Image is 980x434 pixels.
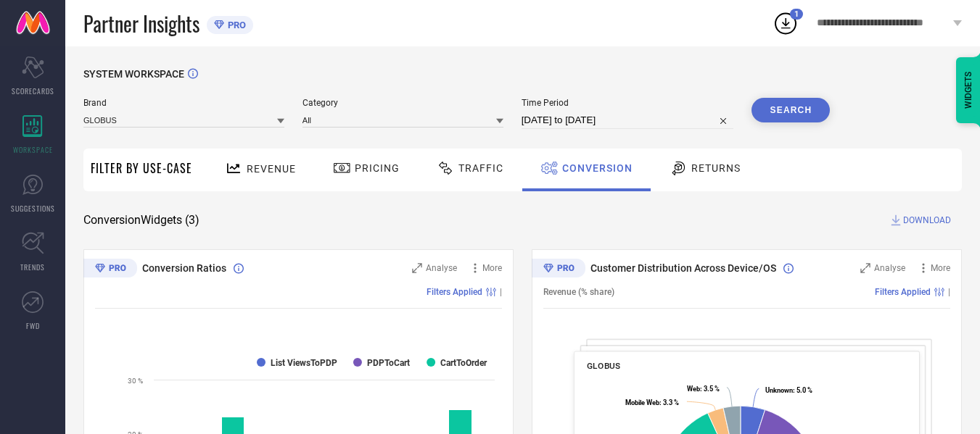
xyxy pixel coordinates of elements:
span: | [500,287,502,297]
span: SUGGESTIONS [11,203,55,214]
span: Partner Insights [83,9,199,38]
div: Open download list [773,10,799,36]
text: List ViewsToPDP [271,358,337,368]
span: | [948,287,950,297]
span: Category [302,98,503,108]
span: Filters Applied [427,287,482,297]
div: Premium [83,259,137,280]
tspan: Web [687,385,700,393]
span: More [931,263,950,273]
span: Traffic [458,162,503,174]
div: Premium [532,259,585,280]
text: PDPToCart [367,358,410,368]
span: Customer Distribution Across Device/OS [590,262,776,274]
span: More [482,263,502,273]
tspan: Unknown [765,386,793,394]
span: 1 [794,9,799,19]
tspan: Mobile Web [625,398,659,406]
span: Analyse [426,263,457,273]
span: Pricing [355,162,400,174]
span: Analyse [874,263,905,273]
span: Revenue (% share) [543,287,614,297]
text: 30 % [128,377,143,385]
span: Conversion Ratios [142,262,226,274]
span: DOWNLOAD [903,213,951,228]
span: Returns [691,162,741,174]
span: Filters Applied [875,287,931,297]
span: GLOBUS [587,361,620,371]
text: CartToOrder [440,358,487,368]
button: Search [752,98,830,122]
svg: Zoom [412,263,422,273]
span: Revenue [247,163,296,175]
text: : 3.5 % [687,385,720,393]
text: : 3.3 % [625,398,679,406]
span: Conversion [562,162,633,174]
span: Filter By Use-Case [91,159,192,177]
span: Time Period [522,98,734,108]
span: SCORECARDS [12,85,54,96]
span: Brand [83,98,284,108]
text: : 5.0 % [765,386,812,394]
span: WORKSPACE [13,144,53,155]
span: PRO [224,20,246,30]
input: Select time period [522,112,734,129]
span: FWD [26,320,40,331]
span: TRENDS [20,262,45,272]
svg: Zoom [860,263,870,273]
span: Conversion Widgets ( 3 ) [83,213,199,228]
span: SYSTEM WORKSPACE [83,68,184,80]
